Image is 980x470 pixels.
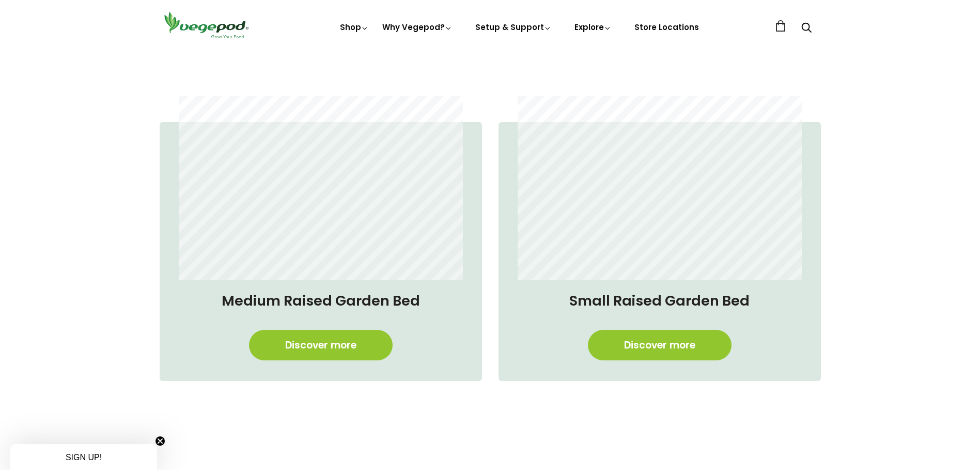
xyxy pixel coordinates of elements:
h4: Medium Raised Garden Bed [170,291,472,311]
a: Search [801,23,812,34]
a: Shop [340,22,369,33]
a: Explore [574,22,612,33]
span: SIGN UP! [66,453,102,462]
button: Close teaser [155,436,165,446]
img: Vegepod [160,10,253,40]
a: Setup & Support [475,22,552,33]
a: Why Vegepod? [382,22,453,33]
a: Store Locations [634,22,699,33]
a: Discover more [249,330,393,360]
h4: Small Raised Garden Bed [509,291,811,311]
a: Discover more [588,330,732,360]
div: SIGN UP!Close teaser [10,444,157,470]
